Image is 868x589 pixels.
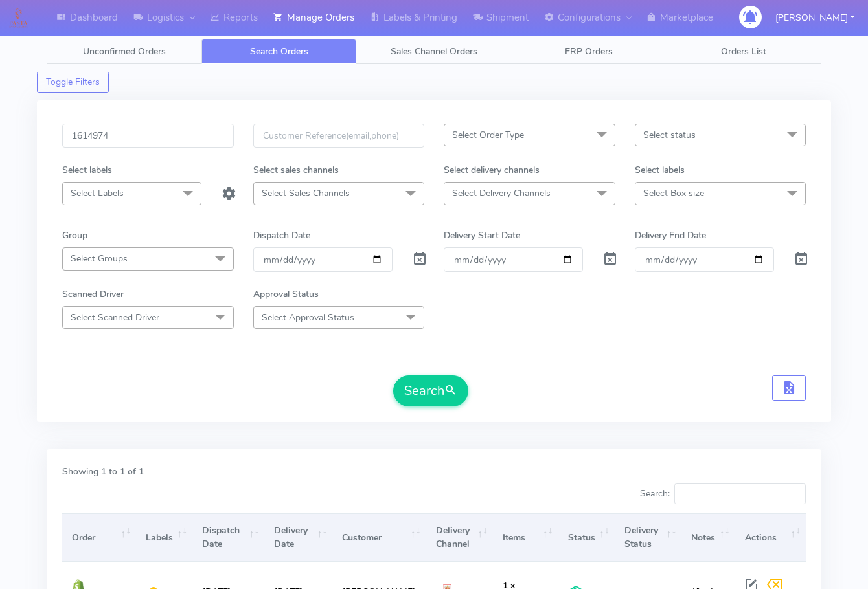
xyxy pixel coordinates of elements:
[192,513,264,562] th: Dispatch Date: activate to sort column ascending
[635,228,706,242] label: Delivery End Date
[62,124,234,148] input: Order Id
[83,45,166,58] span: Unconfirmed Orders
[452,187,551,199] span: Select Delivery Channels
[681,513,735,562] th: Notes: activate to sort column ascending
[674,483,806,504] input: Search:
[721,45,766,58] span: Orders List
[253,124,425,148] input: Customer Reference(email,phone)
[640,483,806,504] label: Search:
[452,129,524,141] span: Select Order Type
[62,228,87,242] label: Group
[136,513,192,562] th: Labels: activate to sort column ascending
[635,163,685,177] label: Select labels
[558,513,615,562] th: Status: activate to sort column ascending
[71,311,159,324] span: Select Scanned Driver
[643,129,696,141] span: Select status
[253,228,310,242] label: Dispatch Date
[264,513,332,562] th: Delivery Date: activate to sort column ascending
[250,45,308,58] span: Search Orders
[62,287,124,301] label: Scanned Driver
[262,187,350,199] span: Select Sales Channels
[493,513,558,562] th: Items: activate to sort column ascending
[253,163,339,177] label: Select sales channels
[444,228,520,242] label: Delivery Start Date
[393,375,468,406] button: Search
[391,45,477,58] span: Sales Channel Orders
[47,39,821,64] ul: Tabs
[615,513,681,562] th: Delivery Status: activate to sort column ascending
[735,513,806,562] th: Actions: activate to sort column ascending
[253,287,319,301] label: Approval Status
[565,45,613,58] span: ERP Orders
[62,163,112,177] label: Select labels
[62,513,136,562] th: Order: activate to sort column ascending
[262,311,354,324] span: Select Approval Status
[643,187,704,199] span: Select Box size
[332,513,426,562] th: Customer: activate to sort column ascending
[71,187,124,199] span: Select Labels
[37,72,109,93] button: Toggle Filters
[62,465,144,478] label: Showing 1 to 1 of 1
[71,252,128,265] span: Select Groups
[426,513,493,562] th: Delivery Channel: activate to sort column ascending
[444,163,540,177] label: Select delivery channels
[766,5,864,31] button: [PERSON_NAME]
